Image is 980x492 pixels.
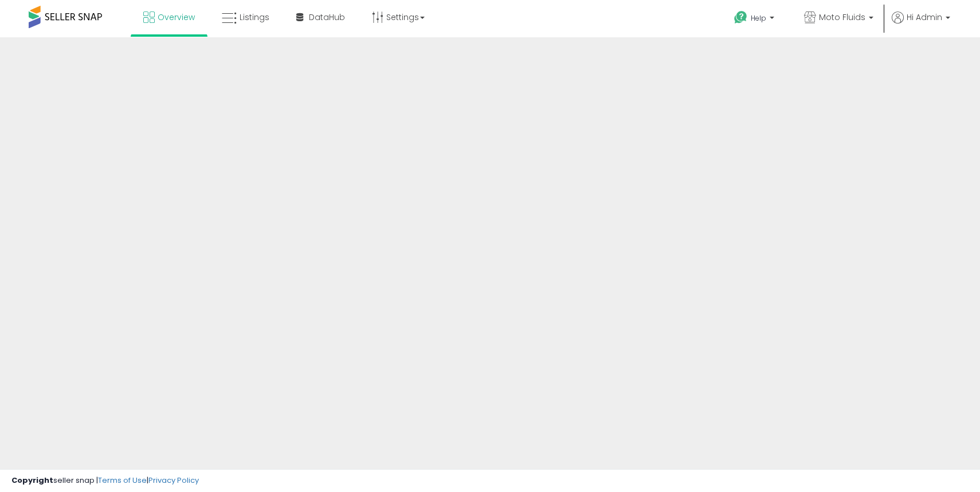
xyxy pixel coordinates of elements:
i: Get Help [734,10,748,25]
a: Help [725,2,786,37]
a: Hi Admin [892,11,950,37]
a: Terms of Use [98,475,147,486]
span: DataHub [309,11,345,23]
span: Listings [240,11,269,23]
a: Privacy Policy [148,475,199,486]
span: Hi Admin [907,11,942,23]
span: Moto Fluids [819,11,865,23]
span: Help [751,13,766,23]
span: Overview [158,11,195,23]
strong: Copyright [11,475,53,486]
div: seller snap | | [11,475,199,486]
